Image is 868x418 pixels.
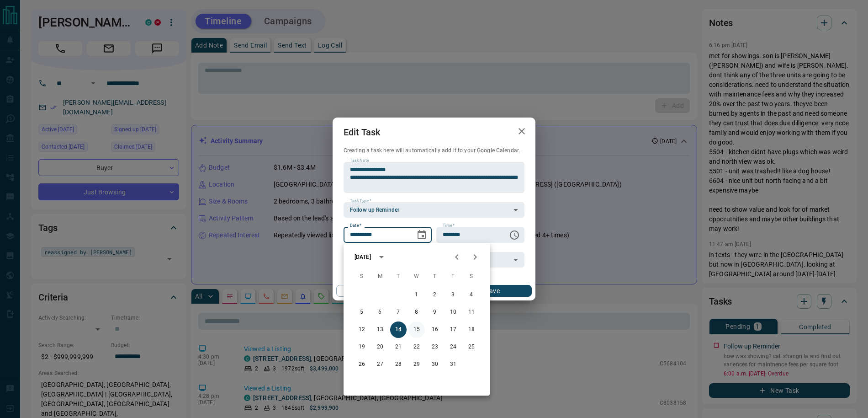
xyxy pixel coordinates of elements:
[390,322,407,338] button: 14
[454,285,532,297] button: Save
[463,304,480,321] button: 11
[344,147,524,155] p: Creating a task here will automatically add it to your Google Calendar.
[408,356,425,373] button: 29
[355,253,371,261] div: [DATE]
[448,248,466,266] button: Previous month
[390,268,407,286] span: Tuesday
[427,356,443,373] button: 30
[372,322,388,338] button: 13
[413,226,431,244] button: Choose date, selected date is Oct 14, 2025
[445,356,461,373] button: 31
[445,268,461,286] span: Friday
[408,339,425,355] button: 22
[390,339,407,355] button: 21
[408,322,425,338] button: 15
[350,198,371,204] label: Task Type
[350,158,369,164] label: Task Note
[344,202,524,218] div: Follow up Reminder
[354,322,370,338] button: 12
[408,304,425,321] button: 8
[445,304,461,321] button: 10
[374,249,389,265] button: calendar view is open, switch to year view
[354,268,370,286] span: Sunday
[427,287,443,303] button: 2
[445,322,461,338] button: 17
[390,304,407,321] button: 7
[427,339,443,355] button: 23
[463,339,480,355] button: 25
[354,356,370,373] button: 26
[505,226,524,244] button: Choose time, selected time is 6:00 AM
[408,287,425,303] button: 1
[427,322,443,338] button: 16
[354,339,370,355] button: 19
[463,268,480,286] span: Saturday
[463,322,480,338] button: 18
[466,248,484,266] button: Next month
[427,268,443,286] span: Thursday
[408,268,425,286] span: Wednesday
[445,287,461,303] button: 3
[354,304,370,321] button: 5
[463,287,480,303] button: 4
[390,356,407,373] button: 28
[336,285,414,297] button: Cancel
[427,304,443,321] button: 9
[372,356,388,373] button: 27
[372,268,388,286] span: Monday
[350,223,361,229] label: Date
[445,339,461,355] button: 24
[443,223,455,229] label: Time
[372,304,388,321] button: 6
[372,339,388,355] button: 20
[333,118,391,147] h2: Edit Task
